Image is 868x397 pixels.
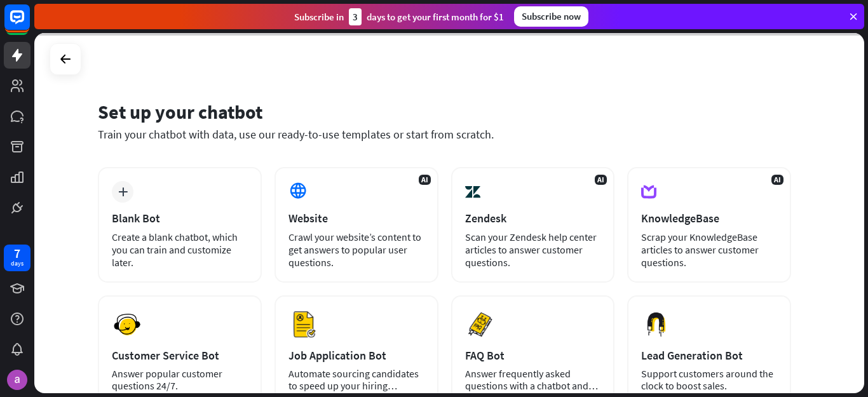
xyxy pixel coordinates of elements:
div: Subscribe now [514,6,588,27]
div: 3 [349,8,362,25]
div: days [11,259,24,268]
a: 7 days [4,245,31,271]
div: Subscribe in days to get your first month for $1 [294,8,504,25]
div: 7 [14,248,20,259]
